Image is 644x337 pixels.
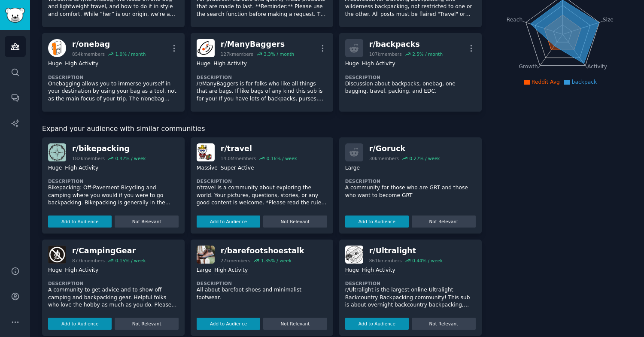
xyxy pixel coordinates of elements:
div: 107k members [369,51,402,57]
div: Huge [48,267,62,275]
dt: Description [197,280,327,286]
div: 127k members [221,51,253,57]
dt: Description [345,280,476,286]
p: A community for those who are GRT and those who want to become GRT [345,184,476,199]
button: Add to Audience [48,318,112,330]
div: 27k members [221,258,250,264]
div: 182k members [72,155,105,161]
dt: Description [48,280,179,286]
div: High Activity [65,60,98,68]
img: onebag [48,39,66,57]
button: Not Relevant [412,318,475,330]
p: r/travel is a community about exploring the world. Your pictures, questions, stories, or any good... [197,184,327,207]
dt: Description [197,74,327,80]
div: r/ travel [221,143,297,154]
div: Huge [345,60,359,68]
tspan: Growth [519,64,538,70]
div: r/ onebag [72,39,146,50]
button: Not Relevant [412,216,475,228]
div: Huge [48,164,62,173]
div: High Activity [65,267,98,275]
tspan: Size [602,16,613,22]
dt: Description [197,178,327,184]
img: barefootshoestalk [197,246,215,264]
div: 3.3 % / month [264,51,294,57]
div: 0.27 % / week [409,155,440,161]
p: r/Ultralight is the largest online Ultralight Backcountry Backpacking community! This sub is abou... [345,286,476,309]
div: r/ Ultralight [369,246,443,256]
button: Add to Audience [197,216,260,228]
p: All about barefoot shoes and minimalist footwear. [197,286,327,301]
span: Expand your audience with similar communities [42,124,205,134]
dt: Description [345,74,476,80]
div: 0.16 % / week [267,155,297,161]
button: Not Relevant [263,318,327,330]
div: 0.15 % / week [115,258,146,264]
div: r/ Goruck [369,143,440,154]
span: Reddit Avg [532,79,560,85]
tspan: Activity [587,64,607,70]
div: r/ CampingGear [72,246,146,256]
p: /r/ManyBaggers is for folks who like all things that are bags. If like bags of any kind this sub ... [197,80,327,103]
div: 0.47 % / week [115,155,146,161]
tspan: Reach [506,16,522,22]
a: onebagr/onebag854kmembers1.0% / monthHugeHigh ActivityDescriptionOnebagging allows you to immerse... [42,33,185,112]
dt: Description [345,178,476,184]
img: bikepacking [48,143,66,161]
div: 1.0 % / month [115,51,146,57]
div: 854k members [72,51,105,57]
div: Huge [197,60,210,68]
a: ManyBaggersr/ManyBaggers127kmembers3.3% / monthHugeHigh ActivityDescription/r/ManyBaggers is for ... [191,33,333,112]
p: A community to get advice and to show off camping and backpacking gear. Helpful folks who love th... [48,286,179,309]
button: Not Relevant [263,216,327,228]
img: travel [197,143,215,161]
p: Onebagging allows you to immerse yourself in your destination by using your bag as a tool, not as... [48,80,179,103]
div: Super Active [221,164,254,173]
div: 2.5 % / month [412,51,443,57]
img: Ultralight [345,246,363,264]
div: Large [345,164,360,173]
p: Discussion about backpacks, onebag, one bagging, travel, packing, and EDC. [345,80,476,95]
button: Add to Audience [197,318,260,330]
a: r/backpacks107kmembers2.5% / monthHugeHigh ActivityDescriptionDiscussion about backpacks, onebag,... [339,33,482,112]
div: r/ barefootshoestalk [221,246,304,256]
div: High Activity [362,60,395,68]
p: Bikepacking: Off-Pavement Bicycling and camping where you would if you were to go backpacking. Bi... [48,184,179,207]
button: Add to Audience [345,318,409,330]
div: r/ bikepacking [72,143,146,154]
div: 861k members [369,258,402,264]
div: 877k members [72,258,105,264]
div: High Activity [213,60,247,68]
div: High Activity [214,267,248,275]
dt: Description [48,178,179,184]
div: 14.0M members [221,155,256,161]
div: r/ ManyBaggers [221,39,294,50]
div: 1.35 % / week [261,258,292,264]
img: CampingGear [48,246,66,264]
img: ManyBaggers [197,39,215,57]
span: backpack [572,79,597,85]
div: Large [197,267,211,275]
button: Not Relevant [115,318,178,330]
div: Huge [345,267,359,275]
div: 30k members [369,155,399,161]
button: Not Relevant [115,216,178,228]
div: High Activity [362,267,395,275]
dt: Description [48,74,179,80]
div: Huge [48,60,62,68]
button: Add to Audience [345,216,409,228]
img: GummySearch logo [5,8,25,23]
button: Add to Audience [48,216,112,228]
div: Massive [197,164,218,173]
div: r/ backpacks [369,39,443,50]
div: High Activity [65,164,98,173]
div: 0.44 % / week [412,258,443,264]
